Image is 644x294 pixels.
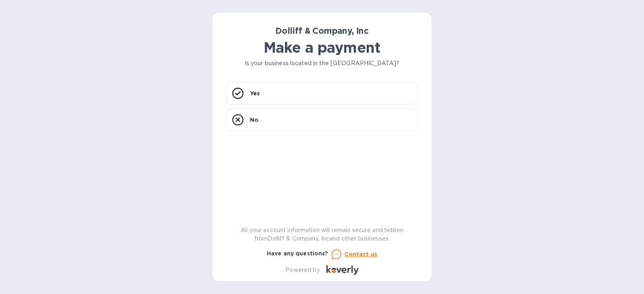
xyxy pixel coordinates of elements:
p: Is your business located in the [GEOGRAPHIC_DATA]? [225,59,419,68]
p: Yes [250,89,260,97]
p: No [250,116,258,124]
u: Contact us [345,251,378,257]
p: All your account information will remain secure and hidden from Dolliff & Company, Inc and other ... [225,226,419,243]
b: Dolliff & Company, Inc [275,26,369,36]
p: Powered by [285,266,320,274]
b: Have any questions? [267,250,328,257]
h1: Make a payment [225,39,419,56]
